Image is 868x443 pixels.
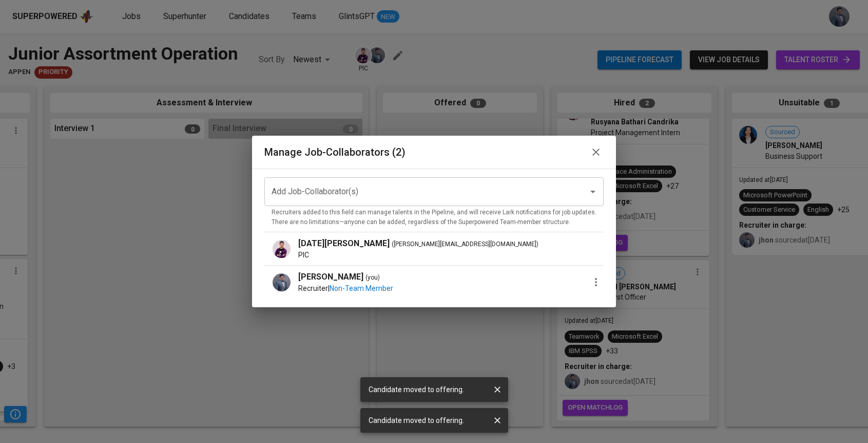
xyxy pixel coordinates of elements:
p: Recruiters added to this field can manage talents in the Pipeline, and will receive Lark notifica... [272,208,596,228]
h6: Manage Job-Collaborators (2) [264,144,406,160]
span: Non-Team Member [330,284,393,292]
p: PIC [298,250,604,260]
img: erwin@glints.com [273,240,291,258]
button: Open [586,184,600,199]
b: [DATE][PERSON_NAME] [298,238,390,248]
div: Candidate moved to offering. [369,411,464,430]
img: jhon@glints.com [273,273,291,291]
b: [PERSON_NAME] [298,272,363,282]
p: Recruiter | [298,283,604,293]
span: ( [PERSON_NAME][EMAIL_ADDRESS][DOMAIN_NAME] ) [392,239,538,250]
div: Candidate moved to offering. [369,380,464,399]
span: ( you ) [365,273,380,283]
